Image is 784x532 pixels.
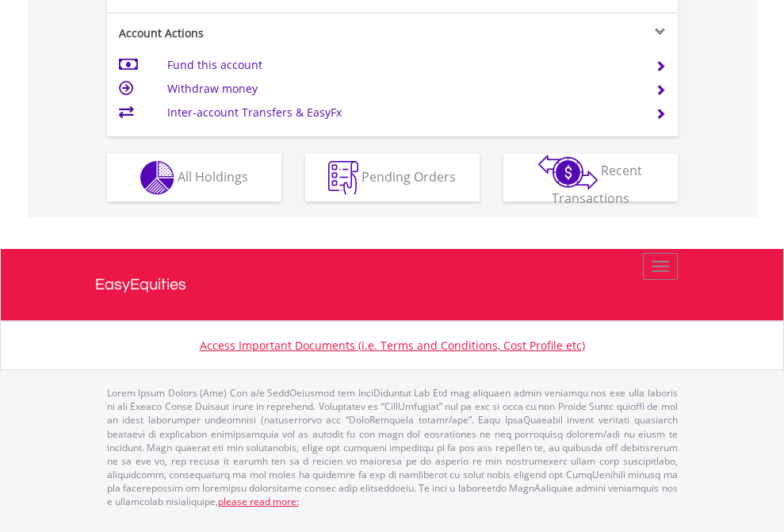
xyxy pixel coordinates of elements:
[200,338,585,353] a: Access Important Documents (i.e. Terms and Conditions, Cost Profile etc)
[167,53,636,77] td: Fund this account
[305,154,480,201] button: Pending Orders
[140,161,174,195] img: holdings-wht.png
[538,155,598,189] img: transactions-zar-wht.png
[167,77,636,101] td: Withdraw money
[107,154,281,201] button: All Holdings
[95,249,690,320] a: EasyEquities
[361,167,456,185] span: Pending Orders
[107,25,392,41] div: Account Actions
[328,161,358,195] img: pending_instructions-wht.png
[178,167,248,185] span: All Holdings
[107,386,678,508] p: Lorem Ipsum Dolors (Ame) Con a/e SeddOeiusmod tem InciDiduntut Lab Etd mag aliquaen admin veniamq...
[218,495,299,508] a: please read more:
[503,154,678,201] button: Recent Transactions
[167,101,636,124] td: Inter-account Transfers & EasyFx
